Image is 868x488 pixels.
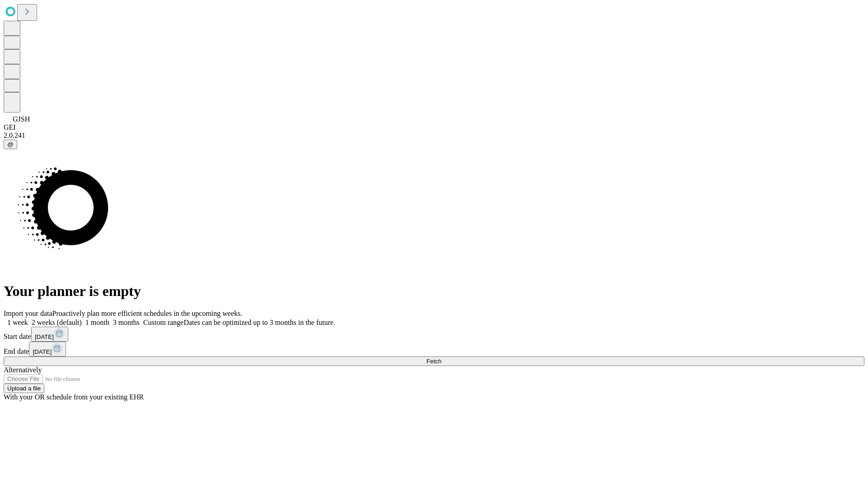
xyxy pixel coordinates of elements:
h1: Your planner is empty [4,283,864,300]
span: Custom range [143,319,184,326]
span: [DATE] [33,348,52,355]
span: [DATE] [35,333,54,340]
span: Fetch [426,358,441,365]
span: 1 month [85,319,109,326]
span: Alternatively [4,366,42,374]
span: 1 week [7,319,28,326]
span: @ [7,141,14,148]
button: Fetch [4,357,864,366]
span: Dates can be optimized up to 3 months in the future. [184,319,335,326]
div: Start date [4,327,864,342]
div: 2.0.241 [4,131,864,140]
span: GJSH [13,115,30,123]
div: GEI [4,123,864,131]
span: Proactively plan more efficient schedules in the upcoming weeks. [52,310,242,317]
span: With your OR schedule from your existing EHR [4,393,144,401]
span: 3 months [113,319,140,326]
span: Import your data [4,310,52,317]
button: @ [4,140,17,149]
button: [DATE] [31,327,68,342]
button: [DATE] [29,342,66,357]
button: Upload a file [4,384,44,393]
div: End date [4,342,864,357]
span: 2 weeks (default) [32,319,82,326]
